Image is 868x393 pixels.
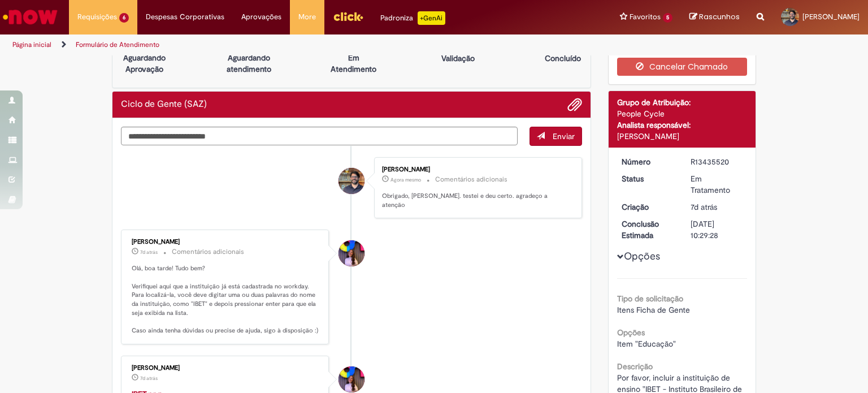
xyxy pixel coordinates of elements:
span: Aprovações [241,11,281,23]
p: Obrigado, [PERSON_NAME]. testei e deu certo. agradeço a atenção [382,192,570,209]
div: [PERSON_NAME] [617,131,748,142]
ul: Trilhas de página [8,34,570,55]
span: Rascunhos [699,11,740,22]
p: Concluído [545,53,581,64]
span: 7d atrás [140,249,158,256]
div: Em Tratamento [691,173,743,196]
button: Enviar [530,127,582,146]
small: Comentários adicionais [435,175,507,184]
img: click_logo_yellow_360x200.png [333,8,363,25]
span: Despesas Corporativas [146,11,224,23]
span: [PERSON_NAME] [802,12,860,21]
div: R13435520 [691,156,743,167]
dt: Criação [613,201,683,213]
div: People Cycle [617,108,748,119]
b: Opções [617,327,645,338]
span: 5 [663,13,672,23]
span: Favoritos [630,11,661,23]
p: +GenAi [418,11,445,25]
div: Murilo Lima Rodrigues De Moraes [338,168,364,194]
div: Grupo de Atribuição: [617,97,748,108]
a: Página inicial [12,40,51,49]
div: [PERSON_NAME] [132,365,320,372]
p: Validação [441,53,475,64]
div: [DATE] 10:29:28 [691,218,743,241]
p: Aguardando atendimento [222,52,276,75]
dt: Status [613,173,683,184]
div: 21/08/2025 10:55:04 [691,201,743,213]
button: Adicionar anexos [567,97,582,112]
span: Itens Ficha de Gente [617,305,690,315]
b: Descrição [617,361,653,372]
span: Item "Educação" [617,339,676,349]
small: Comentários adicionais [172,247,244,257]
span: Requisições [77,11,117,23]
span: 6 [119,13,129,23]
time: 27/08/2025 17:26:19 [390,176,421,183]
dt: Número [613,156,683,167]
time: 21/08/2025 15:51:48 [140,375,158,382]
p: Aguardando Aprovação [117,52,172,75]
p: Em Atendimento [326,52,381,75]
span: Agora mesmo [390,176,421,183]
dt: Conclusão Estimada [613,218,683,241]
div: Padroniza [380,11,445,25]
div: Maria Eduarda Oliveira De Paula [338,366,364,392]
div: Maria Eduarda Oliveira De Paula [338,240,364,266]
span: Enviar [553,131,575,141]
a: Rascunhos [689,12,740,23]
button: Cancelar Chamado [617,58,748,76]
div: [PERSON_NAME] [382,166,570,173]
textarea: Digite sua mensagem aqui... [121,127,518,146]
time: 21/08/2025 10:55:04 [691,202,717,212]
time: 21/08/2025 15:51:59 [140,249,158,256]
div: [PERSON_NAME] [132,239,320,245]
span: 7d atrás [140,375,158,382]
p: Olá, boa tarde! Tudo bem? Verifiquei aqui que a instituição já está cadastrada no workday. Para l... [132,264,320,335]
div: Analista responsável: [617,119,748,131]
span: More [298,11,316,23]
b: Tipo de solicitação [617,293,683,304]
a: Formulário de Atendimento [76,40,159,49]
h2: Ciclo de Gente (SAZ) Histórico de tíquete [121,100,207,110]
span: 7d atrás [691,202,717,212]
img: ServiceNow [1,6,59,28]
